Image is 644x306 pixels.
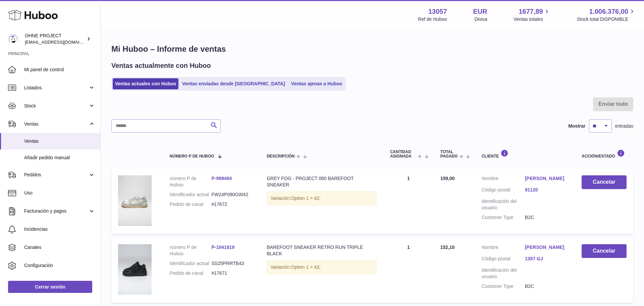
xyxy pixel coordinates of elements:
strong: EUR [473,7,487,16]
dt: Identificación del usuario [482,267,525,280]
span: número P de Huboo [170,154,214,159]
a: 1677,89 Ventas totales [514,7,551,23]
span: entradas [615,123,633,129]
span: [EMAIL_ADDRESS][DOMAIN_NAME] [25,39,99,45]
div: Divisa [475,16,487,23]
dd: #17671 [212,270,254,276]
span: Canales [24,244,95,251]
span: Option 1 = 42; [291,195,320,201]
span: Cantidad ASIGNADA [390,150,416,159]
a: P-999460 [212,176,232,181]
div: BAREFOOT SNEAKER RETRO RUN TRIPLE BLACK [267,244,377,257]
a: Cerrar sesión [8,281,92,293]
dd: FW24P080GW42 [212,191,254,198]
dt: Customer Type [482,283,525,290]
a: [PERSON_NAME] [525,244,568,251]
img: DSC02831.jpg [118,244,152,295]
span: Ventas totales [514,16,551,23]
a: 91120 [525,187,568,193]
img: GREYLACES.png [118,175,152,226]
span: Facturación y pagos [24,208,88,214]
span: Mi panel de control [24,67,95,73]
span: Descripción [267,154,294,159]
span: Ventas [24,138,95,144]
div: Cliente [482,149,568,159]
span: Total pagado [440,150,458,159]
label: Mostrar [568,123,585,129]
dt: Código postal [482,187,525,195]
dt: número P de Huboo [170,175,212,188]
a: Ventas enviadas desde [GEOGRAPHIC_DATA] [180,78,287,89]
span: 1677,89 [519,7,543,16]
div: Variación: [267,191,377,205]
button: Cancelar [582,175,627,189]
a: 1.006.376,00 Stock total DISPONIBLE [577,7,636,23]
dt: Identificador actual [170,260,212,267]
span: Añadir pedido manual [24,155,95,161]
h1: Mi Huboo – Informe de ventas [111,44,633,54]
dt: Nombre [482,175,525,183]
span: Ventas [24,121,88,127]
a: [PERSON_NAME] [525,175,568,182]
div: Acción/Estado [582,149,627,159]
span: Configuración [24,262,95,269]
a: Ventas actuales con Huboo [113,78,178,89]
dt: Customer Type [482,214,525,221]
div: OHNE PROJECT [25,33,85,45]
div: Ref de Huboo [418,16,447,23]
a: Ventas ajenas a Huboo [289,78,345,89]
dt: Identificador actual [170,191,212,198]
td: 1 [383,237,434,303]
dt: Pedido de canal [170,270,212,276]
span: Option 1 = 43; [291,264,320,270]
dd: B2C [525,283,568,290]
span: Pedidos [24,172,88,178]
dt: Código postal [482,256,525,264]
dt: Nombre [482,244,525,252]
dd: SS25PRRTB43 [212,260,254,267]
span: 1.006.376,00 [589,7,628,16]
div: GREY FOG - PROJECT 080 BAREFOOT SNEAKER [267,175,377,188]
span: Listados [24,85,88,91]
span: Stock total DISPONIBLE [577,16,636,23]
a: 1357 GJ [525,256,568,262]
button: Cancelar [582,244,627,258]
span: Incidencias [24,226,95,232]
span: Uso [24,190,95,196]
span: 152,10 [440,245,455,250]
span: 159,00 [440,176,455,181]
dt: Pedido de canal [170,201,212,208]
strong: 13057 [428,7,447,16]
a: P-1041819 [212,245,235,250]
dd: #17672 [212,201,254,208]
dd: B2C [525,214,568,221]
h2: Ventas actualmente con Huboo [111,61,211,70]
td: 1 [383,169,434,234]
div: Variación: [267,260,377,274]
img: internalAdmin-13057@internal.huboo.com [8,34,18,44]
dt: número P de Huboo [170,244,212,257]
dt: Identificación del usuario [482,198,525,211]
span: Stock [24,103,88,109]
